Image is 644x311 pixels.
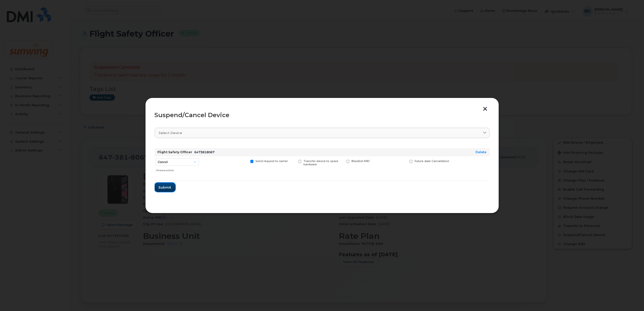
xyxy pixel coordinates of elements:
[244,160,247,162] input: Send request to carrier
[340,160,343,162] input: Blacklist IMEI
[303,160,338,166] span: Transfer device to spare hardware
[155,128,490,138] a: Select device
[155,112,490,118] div: Suspend/Cancel Device
[159,131,182,135] span: Select device
[476,150,487,154] a: Delete
[159,185,171,190] span: Submit
[195,150,215,154] span: 6473818067
[255,160,288,163] span: Send request to carrier
[292,160,295,162] input: Transfer device to spare hardware
[156,166,199,172] div: Choose action
[403,160,406,162] input: Future date Cancellation
[158,150,193,154] strong: Flight Safety Officer
[155,183,175,192] button: Submit
[351,160,370,163] span: Blacklist IMEI
[415,160,449,163] span: Future date Cancellation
